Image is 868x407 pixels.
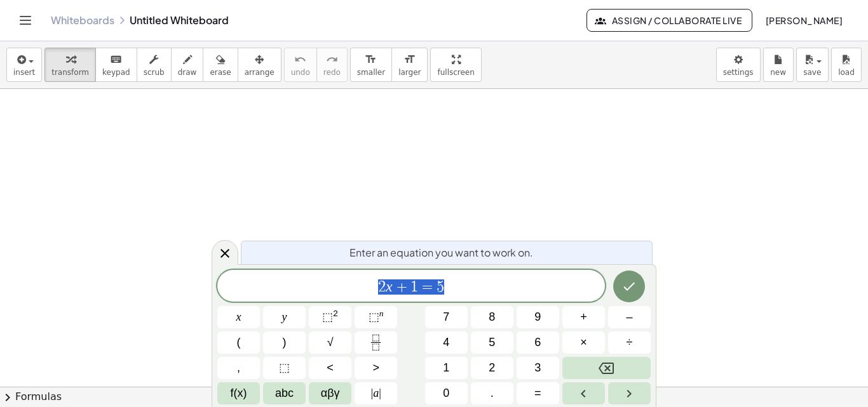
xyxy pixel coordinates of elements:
[291,68,310,77] span: undo
[378,279,386,295] span: 2
[237,359,240,377] span: ,
[365,52,377,67] i: format_size
[294,52,306,67] i: undo
[217,357,260,379] button: ,
[371,385,381,402] span: a
[391,48,428,82] button: format_sizelarger
[755,9,853,32] button: [PERSON_NAME]
[282,309,287,326] span: y
[562,306,605,328] button: Plus
[203,48,238,82] button: erase
[309,382,351,404] button: Greek alphabet
[178,68,197,77] span: draw
[765,15,843,26] span: [PERSON_NAME]
[587,9,752,32] button: Assign / Collaborate Live
[51,14,114,27] a: Whiteboards
[471,306,513,328] button: 8
[425,306,468,328] button: 7
[626,309,632,326] span: –
[379,387,381,399] span: |
[279,359,290,377] span: ⬚
[608,382,651,404] button: Right arrow
[6,48,42,82] button: insert
[217,382,260,404] button: Functions
[171,48,204,82] button: draw
[275,385,294,402] span: abc
[321,385,340,402] span: αβγ
[430,48,481,82] button: fullscreen
[217,306,260,328] button: x
[323,68,341,77] span: redo
[210,68,231,77] span: erase
[489,334,495,351] span: 5
[425,382,468,404] button: 0
[489,359,495,377] span: 2
[327,359,334,377] span: <
[44,48,96,82] button: transform
[284,48,317,82] button: undoundo
[517,306,559,328] button: 9
[803,68,821,77] span: save
[608,306,651,328] button: Minus
[355,306,397,328] button: Superscript
[236,309,241,326] span: x
[316,48,348,82] button: redoredo
[443,309,449,326] span: 7
[263,331,306,354] button: )
[608,331,651,354] button: Divide
[770,68,786,77] span: new
[763,48,794,82] button: new
[425,331,468,354] button: 4
[613,270,645,302] button: Done
[534,385,541,402] span: =
[371,387,374,399] span: |
[355,382,397,404] button: Absolute value
[437,68,474,77] span: fullscreen
[831,48,862,82] button: load
[796,48,829,82] button: save
[327,334,334,351] span: √
[403,52,416,67] i: format_size
[580,309,587,326] span: +
[562,357,651,379] button: Backspace
[231,385,247,402] span: f(x)
[237,334,241,351] span: (
[491,385,494,402] span: .
[379,309,384,318] sup: n
[471,382,513,404] button: .
[517,357,559,379] button: 3
[372,359,379,377] span: >
[597,15,742,26] span: Assign / Collaborate Live
[580,334,587,351] span: ×
[489,309,495,326] span: 8
[471,331,513,354] button: 5
[443,385,449,402] span: 0
[263,306,306,328] button: y
[471,357,513,379] button: 2
[322,310,333,323] span: ⬚
[309,306,351,328] button: Squared
[13,68,35,77] span: insert
[838,68,855,77] span: load
[350,48,392,82] button: format_sizesmaller
[137,48,172,82] button: scrub
[326,52,338,67] i: redo
[309,331,351,354] button: Square root
[102,68,130,77] span: keypad
[95,48,137,82] button: keyboardkeypad
[534,359,541,377] span: 3
[309,357,351,379] button: Less than
[517,331,559,354] button: 6
[357,68,385,77] span: smaller
[443,359,449,377] span: 1
[263,357,306,379] button: Placeholder
[245,68,275,77] span: arrange
[534,334,541,351] span: 6
[627,334,633,351] span: ÷
[517,382,559,404] button: Equals
[349,245,533,260] span: Enter an equation you want to work on.
[562,382,605,404] button: Left arrow
[355,357,397,379] button: Greater than
[562,331,605,354] button: Times
[283,334,287,351] span: )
